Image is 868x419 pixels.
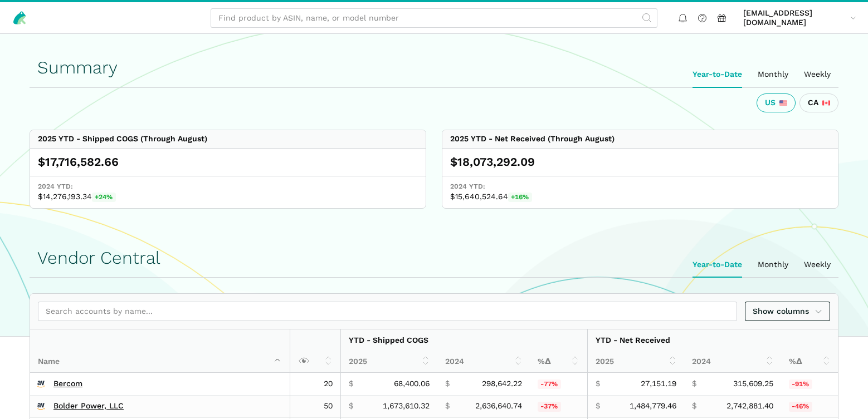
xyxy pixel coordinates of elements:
span: $ [692,379,696,389]
div: $18,073,292.09 [450,154,830,170]
span: $14,276,193.34 [38,192,418,203]
span: 1,484,779.46 [630,401,676,411]
td: -77.10% [530,373,587,395]
span: $ [596,401,600,411]
strong: YTD - Shipped COGS [349,336,428,344]
th: 2024: activate to sort column ascending [684,351,781,373]
ui-tab: Monthly [750,252,796,278]
th: Name : activate to sort column descending [30,329,290,373]
img: 226-united-states-3a775d967d35a21fe9d819e24afa6dfbf763e8f1ec2e2b5a04af89618ae55acb.svg [779,99,787,107]
span: [EMAIL_ADDRESS][DOMAIN_NAME] [743,8,846,28]
span: -46% [789,402,812,412]
th: %Δ: activate to sort column ascending [781,351,838,373]
td: -36.52% [530,395,587,418]
span: 27,151.19 [641,379,676,389]
ui-tab: Year-to-Date [685,62,750,87]
span: 2,742,881.40 [726,401,773,411]
h1: Vendor Central [37,248,831,268]
span: CA [808,98,818,108]
ui-tab: Monthly [750,62,796,87]
span: $ [445,401,450,411]
th: 2025: activate to sort column ascending [587,351,684,373]
h1: Summary [37,58,831,77]
input: Search accounts by name... [38,302,737,321]
img: 243-canada-6dcbff6b5ddfbc3d576af9e026b5d206327223395eaa30c1e22b34077c083801.svg [822,99,830,107]
span: 2024 YTD: [38,182,418,192]
th: 2024: activate to sort column ascending [437,351,530,373]
th: %Δ: activate to sort column ascending [530,351,587,373]
th: : activate to sort column ascending [290,329,340,373]
a: Bolder Power, LLC [53,401,124,411]
td: 50 [290,395,340,418]
a: Show columns [745,302,831,321]
span: 2,636,640.74 [475,401,522,411]
span: +24% [92,193,116,203]
a: Bercom [53,379,82,389]
span: $ [349,379,353,389]
span: +16% [508,193,532,203]
span: $ [692,401,696,411]
td: 20 [290,373,340,395]
span: 1,673,610.32 [383,401,430,411]
span: Show columns [753,305,823,317]
div: $17,716,582.66 [38,154,418,170]
div: 2025 YTD - Net Received (Through August) [450,134,615,144]
span: 315,609.25 [733,379,773,389]
span: 2024 YTD: [450,182,830,192]
div: 2025 YTD - Shipped COGS (Through August) [38,134,207,144]
span: 298,642.22 [482,379,522,389]
a: [EMAIL_ADDRESS][DOMAIN_NAME] [739,6,860,29]
span: -91% [789,379,812,390]
td: -45.87% [781,395,838,418]
span: US [765,98,776,108]
th: 2025: activate to sort column ascending [340,351,437,373]
input: Find product by ASIN, name, or model number [211,8,657,28]
span: -77% [538,379,561,390]
strong: YTD - Net Received [596,336,670,344]
span: -37% [538,402,561,412]
td: -91.40% [781,373,838,395]
span: $ [349,401,353,411]
span: 68,400.06 [394,379,430,389]
ui-tab: Year-to-Date [685,252,750,278]
ui-tab: Weekly [796,252,838,278]
span: $15,640,524.64 [450,192,830,203]
span: $ [445,379,450,389]
ui-tab: Weekly [796,62,838,87]
span: $ [596,379,600,389]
